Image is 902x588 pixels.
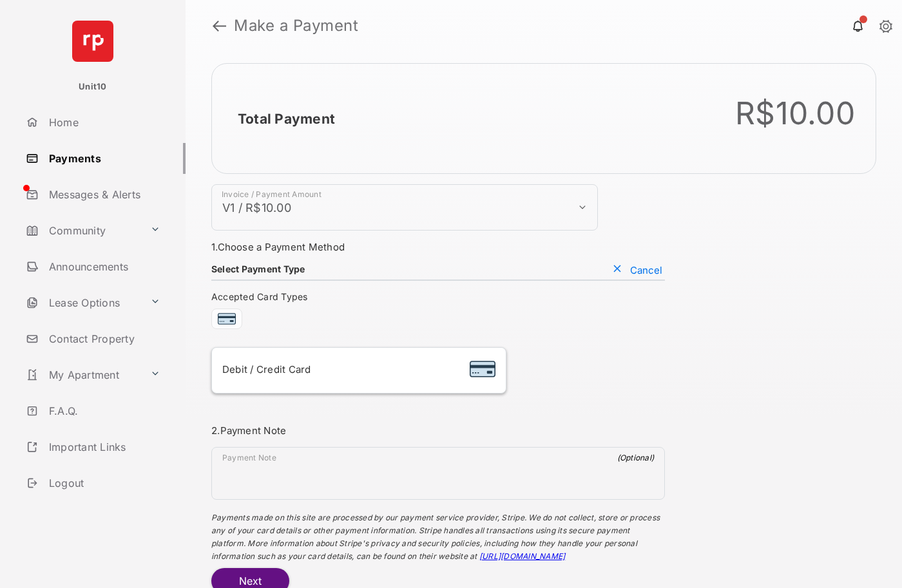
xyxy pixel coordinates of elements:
a: Lease Options [21,287,145,318]
div: R$10.00 [735,95,855,132]
a: Messages & Alerts [21,179,186,210]
a: Home [21,107,186,138]
img: svg+xml;base64,PHN2ZyB4bWxucz0iaHR0cDovL3d3dy53My5vcmcvMjAwMC9zdmciIHdpZHRoPSI2NCIgaGVpZ2h0PSI2NC... [72,21,113,62]
span: Debit / Credit Card [222,363,311,375]
h3: 1. Choose a Payment Method [211,241,665,253]
button: Cancel [609,263,665,276]
a: My Apartment [21,359,145,390]
a: Contact Property [21,323,186,354]
a: F.A.Q. [21,395,186,426]
h3: 2. Payment Note [211,424,665,437]
a: Important Links [21,432,166,462]
h4: Select Payment Type [211,263,305,274]
strong: Make a Payment [234,18,358,33]
span: Accepted Card Types [211,291,313,302]
a: Community [21,215,145,246]
a: Payments [21,143,186,174]
span: Payments made on this site are processed by our payment service provider, Stripe. We do not colle... [211,513,660,561]
p: Unit10 [79,81,107,93]
a: Logout [21,468,186,498]
a: Announcements [21,251,186,282]
a: [URL][DOMAIN_NAME] [479,551,565,561]
h2: Total Payment [238,111,335,127]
